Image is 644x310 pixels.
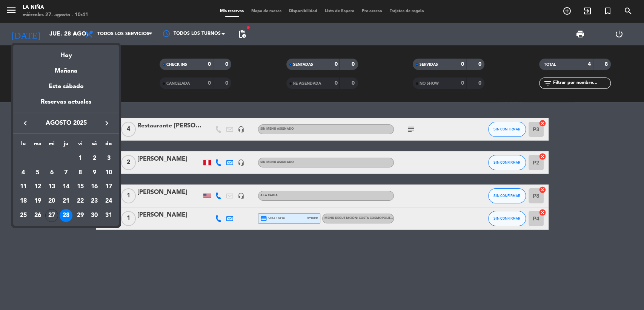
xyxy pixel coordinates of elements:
div: 9 [88,166,101,179]
td: 11 de agosto de 2025 [16,180,31,194]
div: 18 [17,195,30,208]
span: agosto 2025 [32,118,100,128]
td: 4 de agosto de 2025 [16,166,31,180]
div: 26 [31,209,44,222]
div: 11 [17,181,30,194]
td: 18 de agosto de 2025 [16,194,31,208]
td: 21 de agosto de 2025 [59,194,73,208]
div: 17 [102,181,115,194]
button: keyboard_arrow_right [100,118,114,128]
div: 22 [74,195,87,208]
div: 6 [45,166,58,179]
th: jueves [59,139,73,151]
div: Este sábado [13,76,119,97]
td: 7 de agosto de 2025 [59,166,73,180]
td: 10 de agosto de 2025 [101,166,116,180]
div: 23 [88,195,101,208]
div: 15 [74,181,87,194]
td: 20 de agosto de 2025 [45,194,59,208]
i: keyboard_arrow_right [102,119,111,128]
div: 5 [31,166,44,179]
div: Hoy [13,45,119,60]
td: 16 de agosto de 2025 [88,180,102,194]
td: 17 de agosto de 2025 [101,180,116,194]
div: 20 [45,195,58,208]
div: 27 [45,209,58,222]
td: 30 de agosto de 2025 [88,208,102,223]
th: sábado [88,139,102,151]
div: 4 [17,166,30,179]
div: 21 [60,195,72,208]
td: 8 de agosto de 2025 [73,166,88,180]
div: 8 [74,166,87,179]
td: 26 de agosto de 2025 [31,208,45,223]
td: 27 de agosto de 2025 [45,208,59,223]
td: 14 de agosto de 2025 [59,180,73,194]
div: 28 [60,209,72,222]
td: 23 de agosto de 2025 [88,194,102,208]
div: 14 [60,181,72,194]
div: Reservas actuales [13,97,119,113]
td: 3 de agosto de 2025 [101,151,116,166]
div: 12 [31,181,44,194]
td: 24 de agosto de 2025 [101,194,116,208]
div: 7 [60,166,72,179]
div: 31 [102,209,115,222]
button: keyboard_arrow_left [18,118,32,128]
td: 22 de agosto de 2025 [73,194,88,208]
td: 29 de agosto de 2025 [73,208,88,223]
td: 13 de agosto de 2025 [45,180,59,194]
i: keyboard_arrow_left [21,119,30,128]
th: viernes [73,139,88,151]
td: AGO. [16,151,73,166]
div: 1 [74,152,87,165]
div: 24 [102,195,115,208]
div: 29 [74,209,87,222]
td: 1 de agosto de 2025 [73,151,88,166]
div: 25 [17,209,30,222]
td: 2 de agosto de 2025 [88,151,102,166]
td: 9 de agosto de 2025 [88,166,102,180]
div: 13 [45,181,58,194]
td: 12 de agosto de 2025 [31,180,45,194]
div: 10 [102,166,115,179]
td: 6 de agosto de 2025 [45,166,59,180]
div: 3 [102,152,115,165]
div: 30 [88,209,101,222]
td: 28 de agosto de 2025 [59,208,73,223]
td: 15 de agosto de 2025 [73,180,88,194]
div: Mañana [13,60,119,76]
td: 5 de agosto de 2025 [31,166,45,180]
td: 31 de agosto de 2025 [101,208,116,223]
th: miércoles [45,139,59,151]
th: martes [31,139,45,151]
th: domingo [101,139,116,151]
div: 19 [31,195,44,208]
th: lunes [16,139,31,151]
div: 16 [88,181,101,194]
td: 19 de agosto de 2025 [31,194,45,208]
td: 25 de agosto de 2025 [16,208,31,223]
div: 2 [88,152,101,165]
